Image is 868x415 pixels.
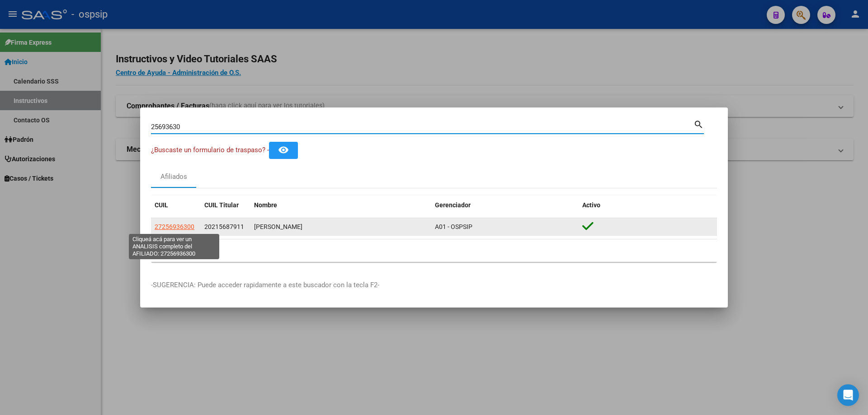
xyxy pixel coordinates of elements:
div: Open Intercom Messenger [837,384,859,406]
span: Gerenciador [435,201,471,209]
div: [PERSON_NAME] [254,222,428,232]
span: Nombre [254,201,277,209]
datatable-header-cell: Gerenciador [431,196,579,215]
datatable-header-cell: CUIL Titular [201,196,250,215]
div: 1 total [151,239,717,262]
span: 27256936300 [155,223,194,230]
span: ¿Buscaste un formulario de traspaso? - [151,146,269,154]
span: CUIL [155,201,168,209]
mat-icon: remove_red_eye [278,145,289,155]
datatable-header-cell: CUIL [151,196,201,215]
span: 20215687911 [204,223,244,230]
datatable-header-cell: Activo [579,196,717,215]
div: Afiliados [160,172,187,182]
span: CUIL Titular [204,201,239,209]
span: A01 - OSPSIP [435,223,472,230]
datatable-header-cell: Nombre [250,196,431,215]
p: -SUGERENCIA: Puede acceder rapidamente a este buscador con la tecla F2- [151,280,717,290]
span: Activo [582,201,600,209]
mat-icon: search [693,118,704,129]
